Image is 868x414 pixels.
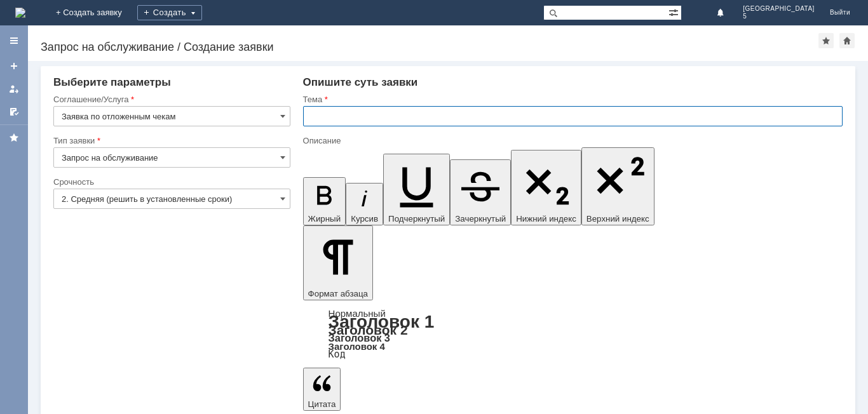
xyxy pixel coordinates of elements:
a: Код [329,349,346,360]
a: Мои заявки [4,79,24,99]
a: Заголовок 2 [329,323,408,337]
span: Опишите суть заявки [303,76,418,88]
a: Мои согласования [4,102,24,122]
span: Верхний индекс [587,214,649,224]
div: Сделать домашней страницей [839,33,855,48]
span: Подчеркнутый [388,214,445,224]
button: Цитата [303,368,341,411]
a: Создать заявку [4,56,24,76]
a: Перейти на домашнюю страницу [15,8,25,18]
button: Зачеркнутый [450,159,511,225]
span: [GEOGRAPHIC_DATA] [743,5,815,13]
span: Зачеркнутый [455,214,506,224]
span: Курсив [351,214,378,224]
button: Верхний индекс [581,147,654,225]
button: Жирный [303,177,346,225]
a: Заголовок 4 [329,341,385,352]
div: Срочность [53,178,288,186]
a: Заголовок 3 [329,332,390,344]
div: Запрос на обслуживание / Создание заявки [41,41,818,53]
img: logo [15,8,25,18]
div: Соглашение/Услуга [53,95,288,103]
div: Описание [303,137,840,145]
span: Жирный [308,214,341,224]
span: Нижний индекс [516,214,576,224]
div: Добавить в избранное [818,33,834,48]
span: Формат абзаца [308,289,368,298]
span: Цитата [308,399,336,409]
button: Нижний индекс [511,150,581,225]
a: Заголовок 1 [329,312,435,331]
div: Формат абзаца [303,309,843,359]
div: Тема [303,95,840,103]
button: Формат абзаца [303,225,373,300]
button: Курсив [346,183,383,225]
span: 5 [743,13,815,20]
a: Нормальный [329,308,386,319]
div: Создать [137,5,202,20]
span: Расширенный поиск [668,6,681,18]
button: Подчеркнутый [383,154,450,225]
div: Тип заявки [53,137,288,145]
span: Выберите параметры [53,76,171,88]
